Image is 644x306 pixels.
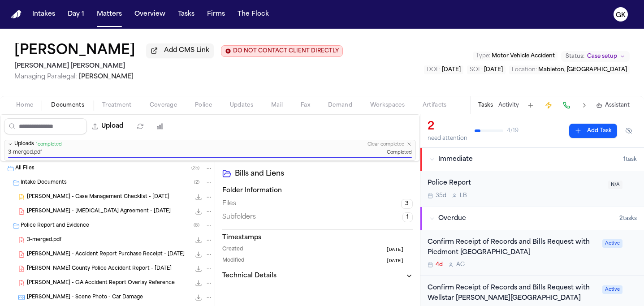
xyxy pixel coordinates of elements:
[476,53,490,59] span: Type :
[191,166,199,171] span: ( 25 )
[386,257,404,265] span: [DATE]
[367,142,405,147] button: Clear completed
[14,43,135,59] h1: [PERSON_NAME]
[456,261,465,268] span: A C
[233,47,339,55] span: DO NOT CONTACT CLIENT DIRECTLY
[420,171,644,207] div: Open task: Police Report
[146,43,214,58] button: Add CMS Link
[64,6,88,22] button: Day 1
[498,102,519,109] button: Activity
[301,102,310,109] span: Fax
[222,246,243,254] span: Created
[602,239,622,248] span: Active
[619,215,637,222] span: 2 task s
[194,250,203,259] button: Download J. Williams - Accident Report Purchase Receipt - 12.12.24
[235,168,413,179] h2: Bills and Liens
[14,141,34,148] span: Uploads
[492,53,555,59] span: Motor Vehicle Accident
[194,293,203,302] button: Download J. Williams - Scene Photo - Car Damage
[328,102,352,109] span: Demand
[21,222,89,230] span: Police Report and Evidence
[509,65,630,74] button: Edit Location: Mableton, GA
[484,67,503,73] span: [DATE]
[442,67,461,73] span: [DATE]
[222,272,413,280] button: Technical Details
[420,230,644,276] div: Open task: Confirm Receipt of Records and Bills Request with Piedmont Atlanta Hospital
[561,51,630,62] button: Change status from Case setup
[436,261,443,268] span: 4d
[194,193,203,202] button: Download J. Williams - Case Management Checklist - 7.3.25
[87,118,129,134] button: Upload
[131,6,169,22] button: Overview
[174,6,198,22] button: Tasks
[21,179,67,187] span: Intake Documents
[420,207,644,230] button: Overdue2tasks
[222,199,236,208] span: Files
[27,280,175,287] span: [PERSON_NAME] - GA Accident Report Overlay Reference
[387,150,412,156] span: Completed
[27,237,61,244] span: 3-merged.pdf
[222,186,413,195] h3: Folder Information
[150,102,177,109] span: Coverage
[11,10,22,19] img: Finch Logo
[616,12,626,18] text: GK
[271,102,283,109] span: Mail
[436,192,446,199] span: 35d
[11,10,22,19] a: Home
[602,285,622,294] span: Active
[36,142,62,147] span: 1 completed
[4,118,87,134] input: Search files
[428,135,467,142] div: need attention
[27,294,143,302] span: [PERSON_NAME] - Scene Photo - Car Damage
[566,53,584,60] span: Status:
[605,102,630,109] span: Assistant
[524,99,537,112] button: Add Task
[14,73,77,80] span: Managing Paralegal:
[164,46,209,55] span: Add CMS Link
[428,120,467,134] div: 2
[608,181,622,189] span: N/A
[14,43,135,59] button: Edit matter name
[27,208,171,215] span: [PERSON_NAME] - [MEDICAL_DATA] Agreement - [DATE]
[194,279,203,288] button: Download J. Williams - GA Accident Report Overlay Reference
[507,127,519,134] span: 4 / 19
[420,148,644,171] button: Immediate1task
[569,124,617,138] button: Add Task
[423,102,447,109] span: Artifacts
[51,102,84,109] span: Documents
[560,99,573,112] button: Make a Call
[203,6,229,22] a: Firms
[596,102,630,109] button: Assistant
[402,212,413,222] span: 1
[401,199,413,209] span: 3
[234,6,272,22] button: The Flock
[386,246,404,254] span: [DATE]
[222,272,277,280] h3: Technical Details
[195,102,212,109] span: Police
[438,155,473,164] span: Immediate
[93,6,125,22] button: Matters
[15,165,35,172] span: All Files
[587,53,617,60] span: Case setup
[29,6,59,22] a: Intakes
[194,264,203,273] button: Download J. Williams - Cobb County Police Accident Report - 12.12.24
[512,67,537,73] span: Location :
[221,45,343,57] button: Edit client contact restriction
[460,192,467,199] span: L B
[438,214,466,223] span: Overdue
[222,257,244,265] span: Modified
[27,194,169,201] span: [PERSON_NAME] - Case Management Checklist - [DATE]
[538,67,627,73] span: Mableton, [GEOGRAPHIC_DATA]
[222,213,256,222] span: Subfolders
[542,99,555,112] button: Create Immediate Task
[386,246,413,254] button: [DATE]
[467,65,506,74] button: Edit SOL: 2026-12-12
[14,61,343,72] h2: [PERSON_NAME] [PERSON_NAME]
[79,73,134,80] span: [PERSON_NAME]
[194,236,203,245] button: Download 3-merged.pdf
[8,150,42,156] span: 3-merged.pdf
